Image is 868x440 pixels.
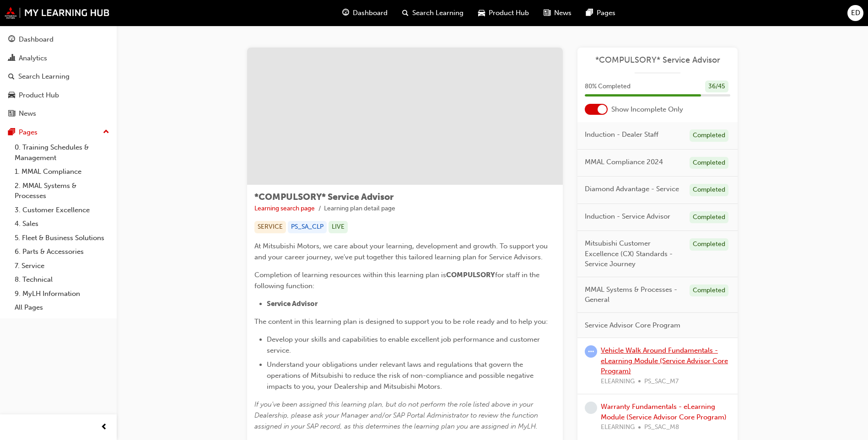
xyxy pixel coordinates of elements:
div: Product Hub [19,90,59,101]
span: search-icon [402,7,409,19]
a: pages-iconPages [579,4,623,22]
div: Dashboard [19,34,54,45]
span: guage-icon [8,36,15,44]
div: Completed [690,284,728,297]
span: search-icon [8,73,15,81]
span: guage-icon [342,7,349,19]
div: Completed [690,129,728,142]
div: Completed [690,157,728,169]
a: 8. Technical [11,273,113,287]
span: Understand your obligations under relevant laws and regulations that govern the operations of Mit... [267,360,535,391]
span: Induction - Dealer Staff [585,129,658,140]
span: up-icon [103,126,109,138]
span: MMAL Systems & Processes - General [585,284,682,305]
a: All Pages [11,300,113,315]
span: chart-icon [8,54,15,63]
span: car-icon [478,7,485,19]
div: LIVE [329,221,348,233]
a: 9. MyLH Information [11,287,113,301]
span: Develop your skills and capabilities to enable excellent job performance and customer service. [267,335,542,354]
div: Analytics [19,53,47,64]
a: *COMPULSORY* Service Advisor [585,55,730,65]
span: pages-icon [586,7,593,19]
a: Learning search page [254,204,315,212]
a: 6. Parts & Accessories [11,245,113,259]
span: Search Learning [412,8,464,18]
div: Completed [690,184,728,196]
span: If you've been assigned this learning plan, but do not perform the role listed above in your Deal... [254,400,540,430]
span: PS_SAC_M7 [644,376,679,387]
div: SERVICE [254,221,286,233]
span: Pages [597,8,615,18]
span: for staff in the following function: [254,271,541,290]
div: Completed [690,238,728,251]
div: PS_SA_CLP [288,221,327,233]
a: Search Learning [4,68,113,85]
span: Show Incomplete Only [611,104,683,115]
span: learningRecordVerb_NONE-icon [585,402,597,414]
span: *COMPULSORY* Service Advisor [254,192,394,202]
a: 2. MMAL Systems & Processes [11,179,113,203]
a: Product Hub [4,87,113,104]
img: mmal [5,7,110,19]
span: News [554,8,571,18]
span: 80 % Completed [585,81,631,92]
div: Search Learning [18,71,70,82]
a: car-iconProduct Hub [471,4,536,22]
span: news-icon [8,110,15,118]
a: news-iconNews [536,4,579,22]
a: Analytics [4,50,113,67]
span: Diamond Advantage - Service [585,184,679,194]
span: Mitsubishi Customer Excellence (CX) Standards - Service Journey [585,238,682,269]
li: Learning plan detail page [324,204,395,214]
a: 0. Training Schedules & Management [11,140,113,165]
span: Induction - Service Advisor [585,211,670,222]
span: Product Hub [489,8,529,18]
span: Dashboard [353,8,388,18]
div: 36 / 45 [705,80,728,93]
span: prev-icon [101,422,108,433]
a: News [4,105,113,122]
a: Warranty Fundamentals - eLearning Module (Service Advisor Core Program) [601,402,727,421]
span: pages-icon [8,129,15,137]
a: 1. MMAL Compliance [11,165,113,179]
span: ELEARNING [601,422,635,433]
div: Completed [690,211,728,224]
a: search-iconSearch Learning [395,4,471,22]
span: ELEARNING [601,376,635,387]
span: COMPULSORY [446,271,495,279]
span: Service Advisor Core Program [585,320,680,331]
span: Completion of learning resources within this learning plan is [254,271,446,279]
button: Pages [4,124,113,141]
div: News [19,108,36,119]
a: 7. Service [11,259,113,273]
a: guage-iconDashboard [335,4,395,22]
span: The content in this learning plan is designed to support you to be role ready and to help you: [254,317,548,326]
span: MMAL Compliance 2024 [585,157,663,167]
div: Pages [19,127,38,138]
span: learningRecordVerb_ATTEMPT-icon [585,345,597,358]
button: DashboardAnalyticsSearch LearningProduct HubNews [4,29,113,124]
span: car-icon [8,91,15,100]
span: At Mitsubishi Motors, we care about your learning, development and growth. To support you and you... [254,242,550,261]
button: ED [847,5,863,21]
span: Service Advisor [267,300,318,308]
a: Vehicle Walk Around Fundamentals - eLearning Module (Service Advisor Core Program) [601,346,728,375]
span: PS_SAC_M8 [644,422,679,433]
a: 3. Customer Excellence [11,203,113,217]
span: news-icon [544,7,550,19]
a: Dashboard [4,31,113,48]
a: 4. Sales [11,217,113,231]
a: 5. Fleet & Business Solutions [11,231,113,245]
span: ED [851,8,860,18]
